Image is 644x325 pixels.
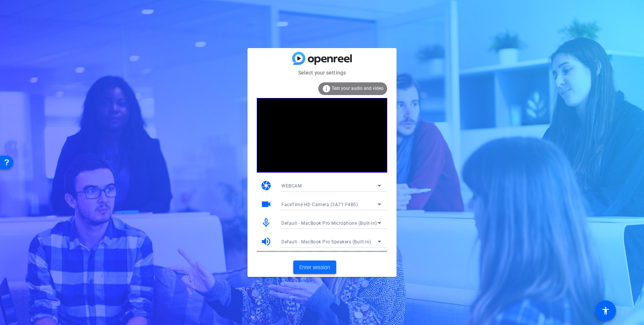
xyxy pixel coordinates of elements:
span: Test your audio and video [332,86,383,91]
mat-icon: info [322,84,331,93]
mat-card-subtitle: Select your settings [247,69,397,77]
img: blue-gradient.svg [292,52,352,65]
mat-icon: accessibility [601,306,610,315]
mat-icon: camera [261,180,272,191]
mat-icon: videocam [261,199,272,210]
mat-icon: mic_none [261,217,272,228]
button: Enter session [293,261,336,274]
span: Enter session [299,264,330,271]
span: FaceTime HD Camera (3A71:F4B5) [281,202,358,207]
span: WEBCAM [281,183,302,189]
span: Default - MacBook Pro Speakers (Built-in) [281,239,371,244]
span: Default - MacBook Pro Microphone (Built-in) [281,221,377,226]
mat-icon: volume_up [261,236,272,247]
